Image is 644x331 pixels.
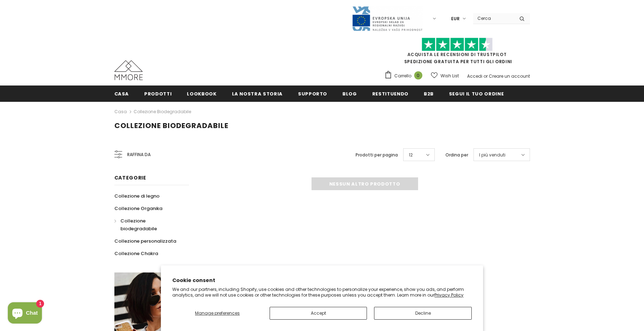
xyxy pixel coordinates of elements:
a: Privacy Policy [434,292,464,298]
span: Segui il tuo ordine [449,90,504,97]
a: Collezione personalizzata [114,235,176,247]
span: Casa [114,90,129,97]
span: Collezione personalizzata [114,238,176,244]
a: supporto [298,85,327,101]
a: Collezione biodegradabile [114,215,181,235]
p: We and our partners, including Shopify, use cookies and other technologies to personalize your ex... [172,287,472,298]
span: Categorie [114,174,146,181]
a: Javni Razpis [352,15,423,21]
span: supporto [298,90,327,97]
a: Casa [114,107,127,116]
img: Javni Razpis [352,6,423,32]
label: Ordina per [445,151,468,159]
span: Collezione biodegradabile [114,121,228,131]
a: Wish List [431,70,459,82]
button: Manage preferences [172,307,263,320]
span: Collezione di legno [114,193,159,199]
span: Collezione biodegradabile [120,217,157,232]
a: Blog [342,85,357,101]
a: Collezione di legno [114,190,159,202]
inbox-online-store-chat: Shopify online store chat [6,302,44,325]
h2: Cookie consent [172,277,472,284]
button: Accept [270,307,367,320]
a: La nostra storia [232,85,283,101]
span: Prodotti [144,90,172,97]
span: B2B [424,90,434,97]
span: La nostra storia [232,90,283,97]
a: Accedi [467,73,482,79]
span: Wish List [440,72,459,79]
span: Restituendo [372,90,408,97]
span: Lookbook [187,90,216,97]
a: B2B [424,85,434,101]
img: Casi MMORE [114,60,143,80]
a: Lookbook [187,85,216,101]
span: I più venduti [479,151,505,159]
button: Decline [374,307,471,320]
img: Fidati di Pilot Stars [422,38,493,51]
span: Collezione Organika [114,205,162,212]
span: Manage preferences [195,310,240,316]
a: Carrello 0 [384,71,426,81]
span: Raffina da [127,151,151,159]
a: Acquista le recensioni di TrustPilot [407,51,507,57]
a: Collezione biodegradabile [134,109,191,115]
a: Restituendo [372,85,408,101]
span: SPEDIZIONE GRATUITA PER TUTTI GLI ORDINI [384,41,530,65]
a: Segui il tuo ordine [449,85,504,101]
input: Search Site [473,13,514,23]
a: Creare un account [489,73,530,79]
span: 12 [409,151,413,159]
a: Prodotti [144,85,172,101]
a: Collezione Organika [114,202,162,215]
label: Prodotti per pagina [356,151,398,159]
a: Collezione Chakra [114,247,158,260]
span: Blog [342,90,357,97]
a: Casa [114,85,129,101]
span: 0 [414,71,422,79]
span: EUR [451,15,460,22]
span: or [483,73,488,79]
span: Collezione Chakra [114,250,158,257]
span: Carrello [394,72,411,79]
